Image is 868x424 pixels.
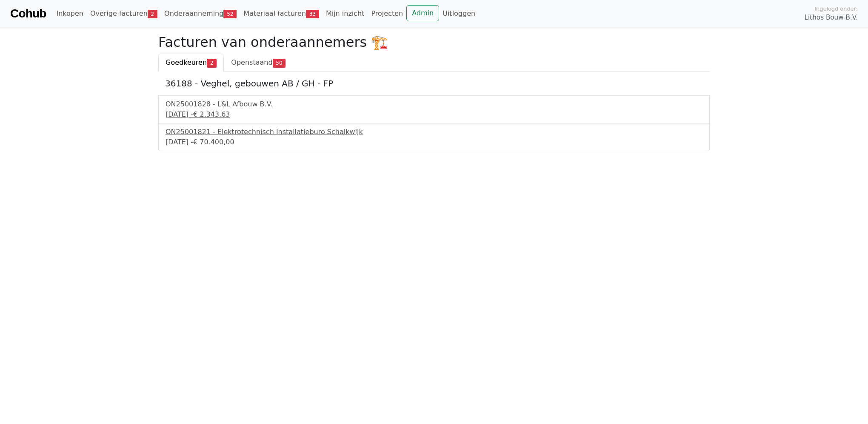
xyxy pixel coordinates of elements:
span: € 70.400,00 [193,138,234,146]
span: Goedkeuren [166,58,207,66]
span: 2 [148,10,157,18]
div: [DATE] - [166,137,702,147]
a: Mijn inzicht [323,5,368,22]
a: Admin [406,5,439,21]
span: 50 [273,59,286,67]
div: ON25001828 - L&L Afbouw B.V. [166,99,702,109]
a: Overige facturen2 [87,5,161,22]
span: € 2.343,63 [193,110,230,118]
span: Lithos Bouw B.V. [805,13,858,23]
span: 52 [223,10,237,18]
a: Inkopen [53,5,86,22]
div: [DATE] - [166,109,702,120]
a: ON25001828 - L&L Afbouw B.V.[DATE] -€ 2.343,63 [166,99,702,120]
a: Openstaand50 [224,54,293,72]
a: Cohub [10,3,46,24]
span: Openstaand [231,58,272,66]
span: 2 [207,59,217,67]
a: Materiaal facturen33 [240,5,323,22]
a: Onderaanneming52 [161,5,240,22]
a: Uitloggen [439,5,479,22]
span: Ingelogd onder: [814,5,858,13]
div: ON25001821 - Elektrotechnisch Installatieburo Schalkwijk [166,127,702,137]
a: ON25001821 - Elektrotechnisch Installatieburo Schalkwijk[DATE] -€ 70.400,00 [166,127,702,147]
span: 33 [306,10,319,18]
h5: 36188 - Veghel, gebouwen AB / GH - FP [165,78,703,89]
a: Goedkeuren2 [158,54,224,72]
a: Projecten [368,5,406,22]
h2: Facturen van onderaannemers 🏗️ [158,34,710,50]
